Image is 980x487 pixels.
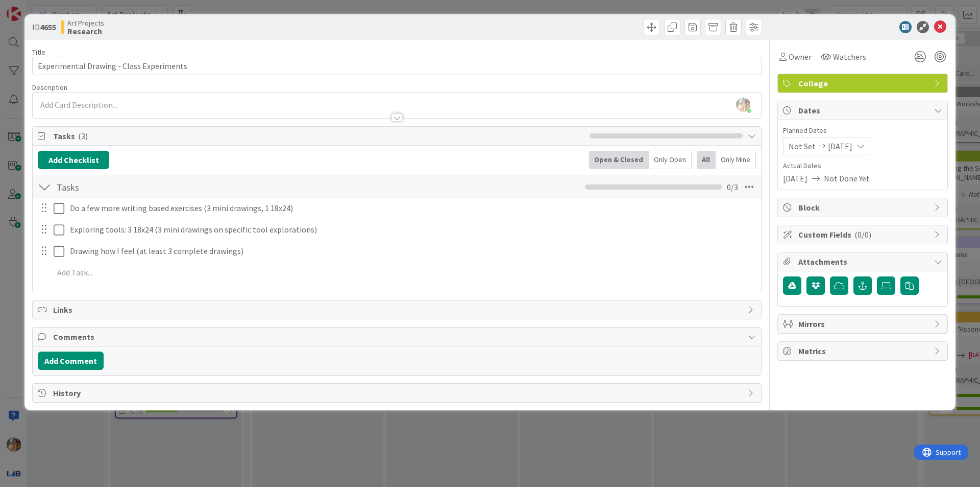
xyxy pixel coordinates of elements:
[53,178,283,196] input: Add Checklist...
[798,104,929,117] span: Dates
[824,172,870,184] span: Not Done Yet
[798,345,929,357] span: Metrics
[40,22,56,32] b: 4655
[32,48,45,57] label: Title
[53,304,743,316] span: Links
[798,77,929,89] span: College
[798,318,929,330] span: Mirrors
[53,130,584,142] span: Tasks
[70,202,754,214] p: Do a few more writing based exercises (3 mini drawings, 1 18x24)
[70,224,754,236] p: Exploring tools: 3 18x24 (3 mini drawings on specific tool explorations)
[854,229,871,240] span: ( 0/0 )
[38,352,104,370] button: Add Comment
[736,98,750,112] img: DgSP5OpwsSRUZKwS8gMSzgstfBmcQ77l.jpg
[32,83,67,92] span: Description
[649,151,692,169] div: Only Open
[798,201,929,214] span: Block
[789,140,816,152] span: Not Set
[798,256,929,268] span: Attachments
[70,245,754,257] p: Drawing how I feel (at least 3 complete drawings)
[32,57,762,75] input: type card name here...
[53,331,743,343] span: Comments
[38,151,109,169] button: Add Checklist
[783,172,807,184] span: [DATE]
[67,27,104,35] b: Research
[697,151,716,169] div: All
[798,228,929,241] span: Custom Fields
[833,51,866,63] span: Watchers
[78,131,88,141] span: ( 3 )
[783,125,942,136] span: Planned Dates
[32,21,56,33] span: ID
[783,160,942,171] span: Actual Dates
[589,151,649,169] div: Open & Closed
[67,19,104,27] span: Art Projects
[727,181,738,193] span: 0 / 3
[53,387,743,399] span: History
[716,151,756,169] div: Only Mine
[21,2,46,14] span: Support
[828,140,852,152] span: [DATE]
[789,51,812,63] span: Owner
